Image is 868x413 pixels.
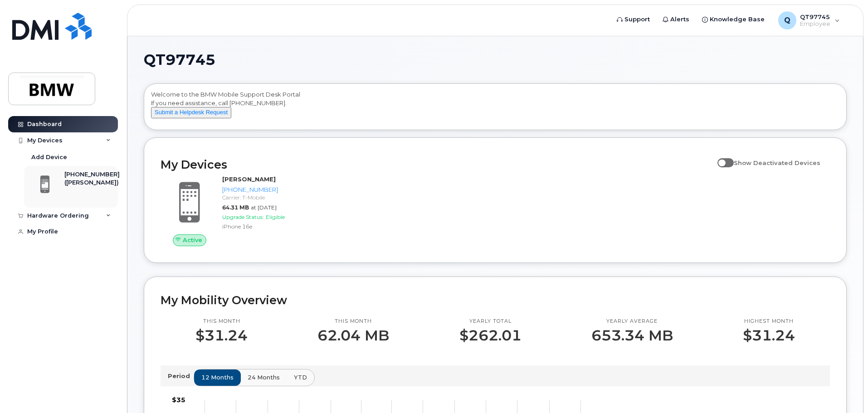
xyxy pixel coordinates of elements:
[829,374,861,406] iframe: Messenger Launcher
[222,214,264,220] span: Upgrade Status:
[459,318,522,325] p: Yearly total
[743,318,795,325] p: Highest month
[251,204,277,211] span: at [DATE]
[717,154,725,161] input: Show Deactivated Devices
[294,373,307,382] span: YTD
[151,90,839,126] div: Welcome to the BMW Mobile Support Desk Portal If you need assistance, call [PHONE_NUMBER].
[183,236,202,244] span: Active
[172,396,185,404] tspan: $35
[195,327,248,344] p: $31.24
[248,373,280,382] span: 24 months
[317,327,389,344] p: 62.04 MB
[734,159,820,166] span: Show Deactivated Devices
[222,204,249,211] span: 64.31 MB
[317,318,389,325] p: This month
[222,223,316,230] div: iPhone 16e
[591,318,673,325] p: Yearly average
[459,327,522,344] p: $262.01
[151,107,231,118] button: Submit a Helpdesk Request
[266,214,285,220] span: Eligible
[743,327,795,344] p: $31.24
[591,327,673,344] p: 653.34 MB
[222,194,316,201] div: Carrier: T-Mobile
[222,185,316,194] div: [PHONE_NUMBER]
[161,293,830,307] h2: My Mobility Overview
[144,53,215,67] span: QT97745
[161,158,713,171] h2: My Devices
[222,175,276,183] strong: [PERSON_NAME]
[161,175,320,246] a: Active[PERSON_NAME][PHONE_NUMBER]Carrier: T-Mobile64.31 MBat [DATE]Upgrade Status:EligibleiPhone 16e
[151,108,231,116] a: Submit a Helpdesk Request
[168,372,194,380] p: Period
[195,318,248,325] p: This month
